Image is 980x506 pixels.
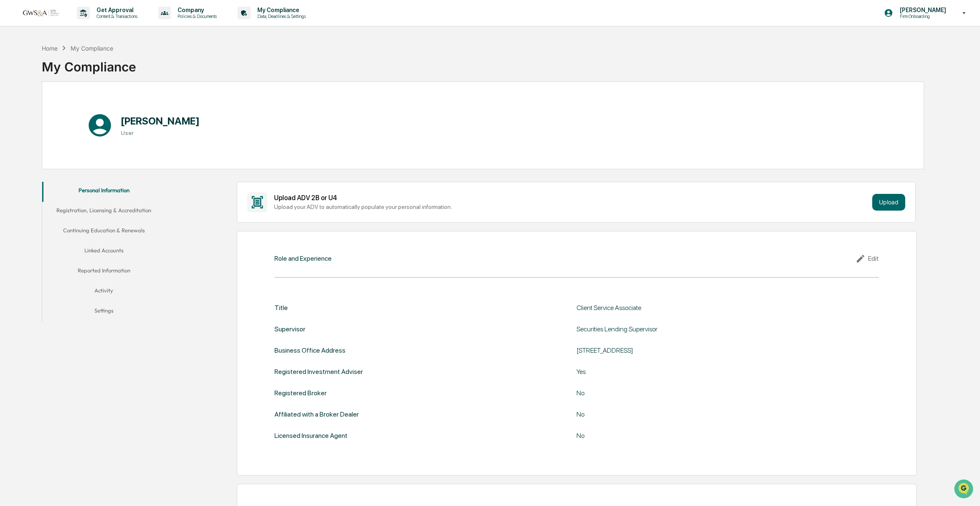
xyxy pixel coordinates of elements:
span: Attestations [69,105,104,114]
input: Clear [22,38,138,47]
button: Start new chat [142,66,152,76]
span: Pylon [83,142,101,148]
div: 🗄️ [61,106,67,113]
div: Edit [856,254,879,264]
p: Data, Deadlines & Settings [251,13,310,19]
div: No [576,410,785,418]
div: Registered Investment Adviser [274,368,363,376]
div: Securities Lending Supervisor [576,325,785,333]
h3: User [121,130,200,136]
p: Policies & Documents [171,13,221,19]
button: Continuing Education & Renewals [42,222,165,242]
button: Registration, Licensing & Accreditation [42,202,165,222]
button: Personal Information [42,182,165,202]
a: 🖐️Preclearance [5,102,57,117]
div: Start new chat [28,64,137,72]
div: Affiliated with a Broker Dealer [274,410,359,418]
p: How can we help? [8,18,152,31]
div: My Compliance [42,53,136,74]
div: Business Office Address [274,346,345,354]
div: No [576,389,785,397]
p: Content & Transactions [90,13,142,19]
p: Company [171,7,221,13]
div: Registered Broker [274,389,327,397]
button: Upload [872,194,905,211]
div: Yes [576,368,785,376]
div: Licensed Insurance Agent [274,432,348,440]
div: Title [274,304,288,312]
p: Firm Onboarding [893,13,950,19]
div: Client Service Associate [576,304,785,312]
div: We're available if you need us! [28,72,106,79]
div: 🖐️ [8,106,15,113]
div: [STREET_ADDRESS] [576,346,785,354]
div: Upload ADV 2B or U4 [274,194,869,202]
img: 1746055101610-c473b297-6a78-478c-a979-82029cc54cd1 [8,64,23,79]
h1: [PERSON_NAME] [121,115,200,127]
p: Get Approval [90,7,142,13]
button: Reported Information [42,262,165,282]
p: [PERSON_NAME] [893,7,950,13]
div: My Compliance [71,45,113,52]
button: Activity [42,282,165,302]
div: No [576,432,785,440]
iframe: Open customer support [953,478,976,501]
button: Linked Accounts [42,242,165,262]
div: Home [42,45,58,52]
img: logo [20,9,60,17]
div: Supervisor [274,325,305,333]
div: secondary tabs example [42,182,165,322]
button: Settings [42,302,165,322]
a: Powered byPylon [59,141,101,148]
div: Role and Experience [274,254,332,262]
div: 🔎 [8,122,15,129]
a: 🗄️Attestations [57,102,107,117]
span: Data Lookup [17,121,53,130]
a: 🔎Data Lookup [5,118,56,133]
p: My Compliance [251,7,310,13]
span: Preclearance [17,105,54,114]
div: Upload your ADV to automatically populate your personal information. [274,203,869,210]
